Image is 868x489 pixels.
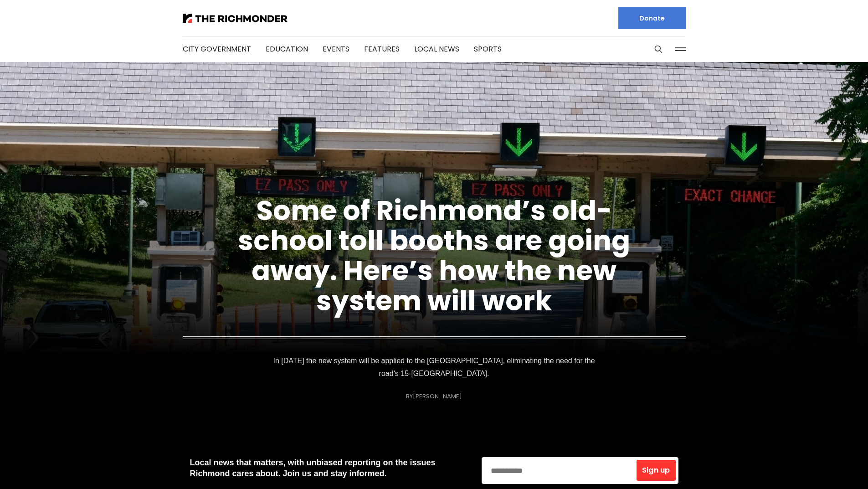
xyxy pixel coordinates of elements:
a: Some of Richmond’s old-school toll booths are going away. Here’s how the new system will work [238,191,630,320]
div: By [406,393,462,400]
p: Local news that matters, with unbiased reporting on the issues Richmond cares about. Join us and ... [190,457,467,479]
button: Search this site [652,42,665,56]
p: In [DATE] the new system will be applied to the [GEOGRAPHIC_DATA], eliminating the need for the r... [272,355,596,380]
a: Sports [474,44,502,54]
a: [PERSON_NAME] [413,392,462,401]
a: Education [266,44,308,54]
a: Events [323,44,349,54]
button: Sign up [637,460,675,481]
a: City Government [183,44,251,54]
a: Donate [618,7,686,29]
a: Features [364,44,400,54]
span: Sign up [642,467,670,474]
iframe: portal-trigger [791,444,868,489]
img: The Richmonder [183,14,288,23]
a: Local News [414,44,459,54]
